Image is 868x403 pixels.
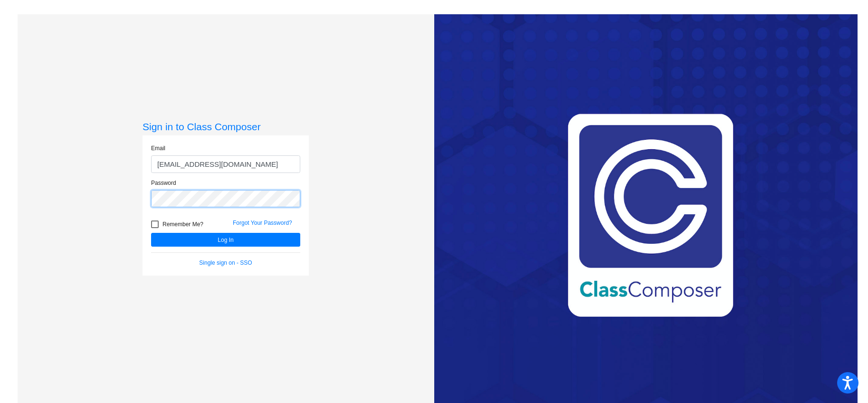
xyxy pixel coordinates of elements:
[199,259,252,266] a: Single sign on - SSO
[143,121,309,133] h3: Sign in to Class Composer
[162,219,203,230] span: Remember Me?
[151,233,300,247] button: Log In
[151,179,176,187] label: Password
[233,220,292,226] a: Forgot Your Password?
[151,144,165,153] label: Email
